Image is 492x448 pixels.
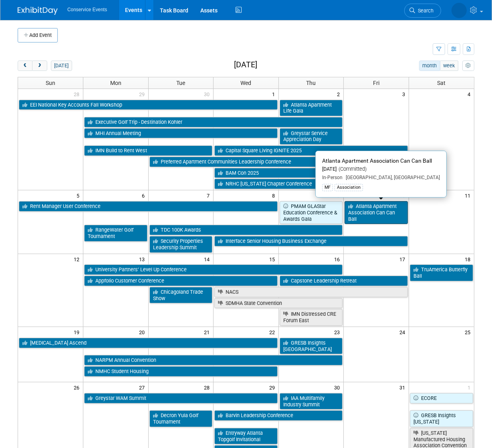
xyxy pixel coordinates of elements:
span: 8 [271,190,278,200]
h2: [DATE] [234,61,257,69]
span: [GEOGRAPHIC_DATA], [GEOGRAPHIC_DATA] [343,175,440,180]
span: 24 [399,327,409,337]
span: 26 [73,382,83,392]
button: week [440,61,458,71]
span: 15 [268,254,278,264]
span: 21 [203,327,213,337]
span: 12 [73,254,83,264]
span: Thu [306,80,316,86]
span: (Committed) [337,166,367,172]
a: NACS [214,287,408,297]
button: [DATE] [51,61,72,71]
span: 28 [73,89,83,99]
a: GRESB Insights [US_STATE] [410,410,473,427]
span: 7 [206,190,213,200]
a: IMN Build to Rent West [84,145,212,156]
span: 22 [268,327,278,337]
a: Executive Golf Trip - Destination Kohler [84,117,343,127]
button: Add Event [18,28,58,42]
span: 2 [336,89,343,99]
span: 30 [203,89,213,99]
a: Appfolio Customer Conference [84,276,278,286]
a: BAM Con 2025 [214,168,343,178]
button: next [32,61,47,71]
a: Preferred Apartment Communities Leadership Conference [149,157,343,167]
img: ExhibitDay [18,7,58,15]
div: MF [322,184,333,191]
a: Search [404,4,441,18]
a: IMN Distressed CRE Forum East [280,309,343,325]
a: GRESB Insights [GEOGRAPHIC_DATA] [280,338,343,354]
a: Interface Senior Housing Business Exchange [214,236,408,246]
span: Fri [373,80,379,86]
a: NARPM Annual Convention [84,355,343,365]
a: Capital Square Living IGNITE 2025 [214,145,408,156]
a: SDMHA State Convention [214,298,343,309]
span: 29 [138,89,148,99]
span: 4 [467,89,474,99]
a: RangeWater Golf Tournament [84,225,147,241]
div: Association [335,184,363,191]
a: Decron Yula Golf Tournament [149,410,213,427]
span: 13 [138,254,148,264]
span: Conservice Events [67,7,107,12]
span: 3 [401,89,409,99]
a: Security Properties Leadership Summit [149,236,213,252]
a: Atlanta Apartment Association Can Can Ball [345,201,408,224]
span: 25 [464,327,474,337]
a: IAA Multifamily Industry Summit [280,393,343,410]
button: myCustomButton [462,61,474,71]
a: EEI National Key Accounts Fall Workshop [19,100,278,110]
span: Search [415,8,434,14]
a: Entryway Atlanta Topgolf Invitational [214,428,278,444]
div: [DATE] [322,166,440,173]
a: Atlanta Apartment Life Gala [280,100,343,116]
a: Barvin Leadership Conference [214,410,343,421]
a: Greystar Service Appreciation Day [280,128,343,145]
span: 11 [464,190,474,200]
span: 19 [73,327,83,337]
span: 29 [268,382,278,392]
i: Personalize Calendar [466,63,471,69]
span: 5 [76,190,83,200]
a: Chicagoland Trade Show [149,287,213,303]
a: NRHC [US_STATE] Chapter Conference [214,179,343,189]
span: 17 [399,254,409,264]
span: 27 [138,382,148,392]
a: University Partners’ Level Up Conference [84,264,343,275]
span: Wed [240,80,251,86]
a: ECORE [410,393,473,404]
span: 16 [333,254,343,264]
a: Rent Manager User Conference [19,201,278,212]
span: 1 [467,382,474,392]
span: 14 [203,254,213,264]
img: Amiee Griffey [452,3,467,18]
a: Capstone Leadership Retreat [280,276,408,286]
span: 20 [138,327,148,337]
span: 18 [464,254,474,264]
span: 30 [333,382,343,392]
span: 28 [203,382,213,392]
button: month [419,61,440,71]
span: 6 [141,190,148,200]
a: PMAM GLAStar Education Conference & Awards Gala [280,201,343,224]
span: Sun [46,80,55,86]
a: [MEDICAL_DATA] Ascend [19,338,278,348]
a: NMHC Student Housing [84,366,278,377]
a: TruAmerica Butterfly Ball [410,264,473,281]
span: In-Person [322,175,343,180]
span: 1 [271,89,278,99]
span: 23 [333,327,343,337]
a: Greystar WAM Summit [84,393,278,404]
span: 31 [399,382,409,392]
a: TDC 100K Awards [149,225,343,235]
button: prev [18,61,32,71]
span: Tue [176,80,185,86]
span: Sat [437,80,446,86]
span: Atlanta Apartment Association Can Can Ball [322,157,432,164]
span: Mon [110,80,121,86]
a: MHI Annual Meeting [84,128,278,139]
